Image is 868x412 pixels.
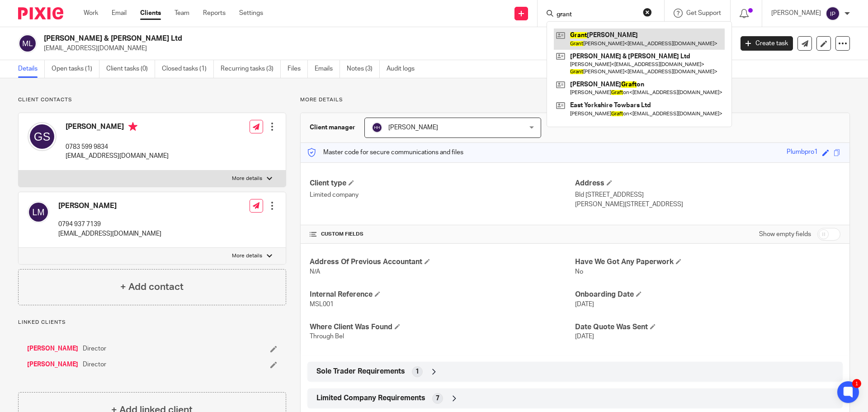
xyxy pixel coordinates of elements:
span: N/A [310,269,320,275]
span: Director [83,344,106,353]
span: Director [83,360,106,369]
h4: Where Client Was Found [310,322,575,332]
a: Open tasks (1) [52,60,99,78]
p: More details [232,252,262,260]
h4: CUSTOM FIELDS [310,231,575,238]
a: Recurring tasks (3) [221,60,281,78]
h4: [PERSON_NAME] [58,201,161,211]
h2: [PERSON_NAME] & [PERSON_NAME] Ltd [44,34,590,43]
a: Team [175,9,189,18]
span: 1 [415,367,419,376]
span: Through Bel [310,333,344,340]
a: Email [112,9,127,18]
p: More details [300,96,850,104]
a: Client tasks (0) [106,60,155,78]
input: Search [556,11,637,19]
p: [EMAIL_ADDRESS][DOMAIN_NAME] [58,229,161,238]
a: Notes (3) [347,60,380,78]
a: [PERSON_NAME] [27,360,78,369]
h4: Have We Got Any Paperwork [575,257,840,267]
a: Details [18,60,45,78]
span: Limited Company Requirements [316,393,425,403]
img: svg%3E [372,122,382,133]
span: No [575,269,583,275]
p: Linked clients [18,319,286,326]
a: Reports [203,9,226,18]
p: 0794 937 7139 [58,220,161,229]
h4: [PERSON_NAME] [66,122,169,133]
span: [DATE] [575,301,594,308]
a: Create task [741,36,793,51]
a: Files [288,60,308,78]
a: Work [84,9,98,18]
span: 7 [436,394,439,403]
h4: + Add contact [120,280,184,294]
h4: Internal Reference [310,290,575,299]
a: Settings [239,9,263,18]
h4: Address Of Previous Accountant [310,257,575,267]
img: svg%3E [28,201,49,223]
h4: Address [575,179,840,188]
a: Clients [140,9,161,18]
p: [EMAIL_ADDRESS][DOMAIN_NAME] [66,152,169,161]
span: Sole Trader Requirements [316,367,405,376]
span: Get Support [686,10,721,16]
img: svg%3E [826,6,840,21]
span: [DATE] [575,333,594,340]
i: Primary [128,122,137,131]
h4: Client type [310,179,575,188]
p: Master code for secure communications and files [307,148,463,157]
img: svg%3E [28,122,57,151]
img: Pixie [18,7,63,19]
a: Closed tasks (1) [162,60,214,78]
p: [PERSON_NAME] [771,9,821,18]
p: More details [232,175,262,182]
h3: Client manager [310,123,355,132]
p: Limited company [310,190,575,199]
button: Clear [643,8,652,17]
span: [PERSON_NAME] [388,124,438,131]
p: Bld [STREET_ADDRESS] [575,190,840,199]
p: Client contacts [18,96,286,104]
h4: Onboarding Date [575,290,840,299]
a: Emails [315,60,340,78]
div: Plumbpro1 [787,147,818,158]
h4: Date Quote Was Sent [575,322,840,332]
a: Audit logs [387,60,421,78]
p: [EMAIL_ADDRESS][DOMAIN_NAME] [44,44,727,53]
span: MSL001 [310,301,334,308]
a: [PERSON_NAME] [27,344,78,353]
label: Show empty fields [759,230,811,239]
img: svg%3E [18,34,37,53]
div: 1 [852,379,861,388]
p: 0783 599 9834 [66,142,169,152]
p: [PERSON_NAME][STREET_ADDRESS] [575,200,840,209]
